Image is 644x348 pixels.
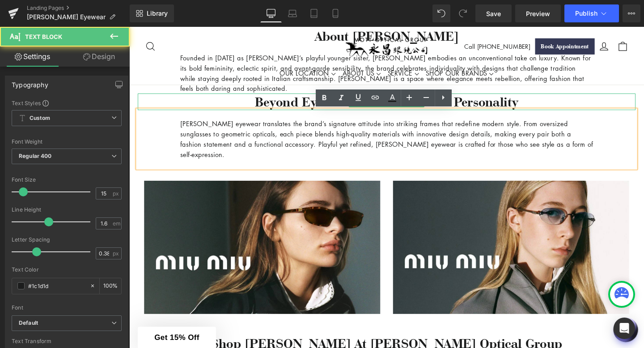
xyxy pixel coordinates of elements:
[12,99,122,106] div: Text Styles
[147,9,168,17] span: Library
[564,4,619,22] button: Publish
[614,318,635,339] div: Open Intercom Messenger
[12,76,48,89] div: Typography
[9,315,91,338] div: Get 15% Off
[12,305,122,311] div: Font
[301,74,311,85] a: Expand / Collapse
[130,4,174,22] a: New Library
[28,281,85,291] input: Color
[486,9,501,18] span: Save
[113,250,120,256] span: px
[12,338,122,344] div: Text Transform
[25,33,62,40] span: Text Block
[526,9,550,18] span: Preview
[19,153,52,159] b: Regular 400
[454,4,472,22] button: Redo
[27,13,106,21] span: [PERSON_NAME] Eyewear
[623,4,640,22] button: More
[432,4,450,22] button: Undo
[67,47,131,67] a: Design
[12,207,122,213] div: Line Height
[575,10,597,17] span: Publish
[113,221,120,226] span: em
[515,4,561,22] a: Preview
[26,322,74,331] span: Get 15% Off
[12,139,122,145] div: Font Weight
[27,4,130,12] a: Landing Pages
[9,324,532,342] h3: Shop [PERSON_NAME] At [PERSON_NAME] Optical Group
[12,177,122,183] div: Font Size
[30,115,50,122] b: Custom
[283,74,292,85] a: Clone Element
[303,4,325,22] a: Tablet
[54,97,487,140] p: [PERSON_NAME] eyewear translates the brand’s signature attitude into striking frames that redefin...
[282,4,303,22] a: Laptop
[325,4,346,22] a: Mobile
[9,1,532,19] h3: About [PERSON_NAME]
[19,319,38,327] i: Default
[240,74,264,85] span: Heading
[12,237,122,243] div: Letter Spacing
[260,4,282,22] a: Desktop
[100,278,121,294] div: %
[12,267,122,273] div: Text Color
[273,74,283,85] a: Save element
[292,74,301,85] a: Delete Element
[113,191,120,196] span: px
[54,27,487,70] p: Founded in [DATE] as [PERSON_NAME]’s playful younger sister, [PERSON_NAME] embodies an unconventi...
